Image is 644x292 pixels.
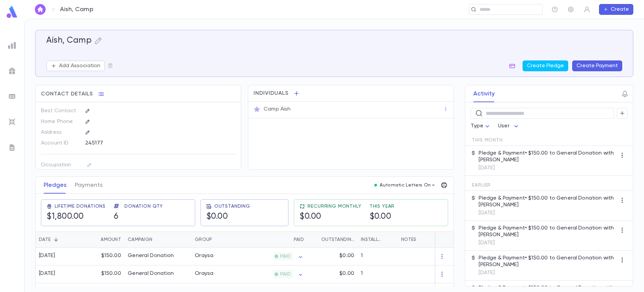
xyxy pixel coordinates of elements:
button: Add Association [46,60,105,71]
span: Individuals [254,90,288,97]
div: 245177 [85,138,202,148]
div: Date [39,232,51,248]
h5: $0.00 [206,212,250,222]
p: [DATE] [479,240,617,246]
div: [DATE] [39,270,55,277]
div: Installments [361,232,384,248]
div: Amount [81,232,124,248]
p: Pledge & Payment • $150.00 to General Donation with [PERSON_NAME] [479,195,617,208]
button: Sort [152,234,163,245]
div: Amount [101,232,121,248]
button: Activity [473,85,495,102]
img: logo [5,5,19,18]
div: Installments [358,232,398,248]
img: reports_grey.c525e4749d1bce6a11f5fe2a8de1b229.svg [8,41,16,49]
span: Lifetime Donations [55,204,106,209]
div: Campaign [128,232,152,248]
h5: $1,800.00 [47,212,106,222]
span: Donation Qty [124,204,163,209]
div: $150.00 [81,248,124,265]
div: Paid [242,232,307,248]
div: 1 [358,248,398,265]
span: This Year [370,204,395,209]
div: Group [192,232,242,248]
button: Sort [283,234,294,245]
p: Best Contact [41,106,79,116]
div: Oraysa [195,252,214,259]
span: Recurring Monthly [308,204,361,209]
div: General Donation [128,252,174,259]
button: Payments [75,177,103,194]
h5: $0.00 [370,212,395,222]
span: Type [471,123,483,129]
p: Occupation [41,160,79,170]
p: Add Association [59,62,100,69]
button: Pledges [44,177,67,194]
span: PAID [277,254,293,259]
div: General Donation [128,270,174,277]
span: User [498,123,509,129]
div: $150.00 [81,265,124,283]
div: Outstanding [321,232,354,248]
p: Automatic Letters On [380,182,431,188]
button: Create Payment [572,60,622,71]
h5: Aish, Camp [46,36,92,46]
div: Oraysa [195,270,214,277]
p: Aish, Camp [60,6,93,13]
p: Pledge & Payment • $150.00 to General Donation with [PERSON_NAME] [479,255,617,268]
div: Group [195,232,212,248]
img: batches_grey.339ca447c9d9533ef1741baa751efc33.svg [8,92,16,100]
button: Sort [384,234,394,245]
p: Camp Aish [264,106,290,113]
div: Paid [294,232,304,248]
div: [DATE] [39,252,55,259]
img: letters_grey.7941b92b52307dd3b8a917253454ce1c.svg [8,143,16,152]
p: [DATE] [479,269,617,276]
p: $0.00 [339,270,354,277]
div: User [498,120,520,133]
p: Home Phone [41,116,79,127]
button: Sort [311,234,321,245]
span: Earlier [472,182,491,188]
img: imports_grey.530a8a0e642e233f2baf0ef88e8c9fcb.svg [8,118,16,126]
div: Outstanding [307,232,358,248]
button: Create [599,4,633,15]
img: home_white.a664292cf8c1dea59945f0da9f25487c.svg [36,7,44,12]
span: Contact Details [41,91,93,97]
button: Sort [212,234,223,245]
p: [DATE] [479,210,617,216]
p: $0.00 [339,252,354,259]
button: Sort [51,234,61,245]
div: Notes [401,232,416,248]
div: 1 [358,265,398,283]
div: Date [36,232,81,248]
p: Pledge & Payment • $150.00 to General Donation with [PERSON_NAME] [479,225,617,238]
button: Create Pledge [523,60,568,71]
span: This Month [472,137,502,143]
span: PAID [277,272,293,277]
button: Sort [90,234,101,245]
h5: $0.00 [300,212,361,222]
div: Campaign [124,232,192,248]
div: Type [471,120,491,133]
h5: 6 [114,212,163,222]
p: Address [41,127,79,138]
p: Account ID [41,138,79,149]
span: Outstanding [214,204,250,209]
p: Pledge & Payment • $150.00 to General Donation with [PERSON_NAME] [479,150,617,163]
div: Notes [398,232,482,248]
img: campaigns_grey.99e729a5f7ee94e3726e6486bddda8f1.svg [8,67,16,75]
p: [DATE] [479,165,617,171]
button: Automatic Letters On [372,180,439,190]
